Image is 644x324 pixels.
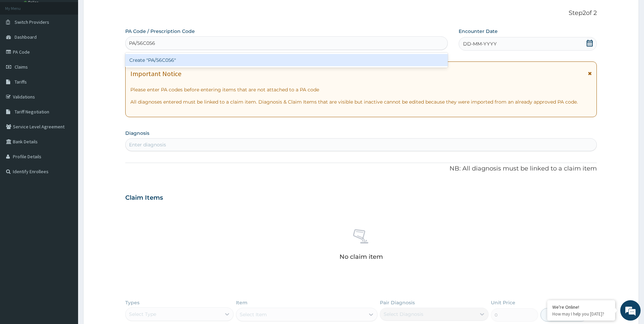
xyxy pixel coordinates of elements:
[15,19,49,25] span: Switch Providers
[552,304,610,310] div: We're Online!
[129,141,166,148] div: Enter diagnosis
[130,98,592,105] p: All diagnoses entered must be linked to a claim item. Diagnosis & Claim Items that are visible bu...
[3,185,129,209] textarea: Type your message and hit 'Enter'
[13,34,27,51] img: d_794563401_company_1708531726252_794563401
[15,79,27,85] span: Tariffs
[463,40,497,47] span: DD-MM-YYYY
[39,86,94,154] span: We're online!
[125,28,195,35] label: PA Code / Prescription Code
[552,311,610,317] p: How may I help you today?
[125,10,597,17] p: Step 2 of 2
[35,38,114,47] div: Chat with us now
[111,3,128,20] div: Minimize live chat window
[15,34,37,40] span: Dashboard
[130,86,592,93] p: Please enter PA codes before entering items that are not attached to a PA code
[130,70,181,77] h1: Important Notice
[15,64,28,70] span: Claims
[125,194,163,202] h3: Claim Items
[125,164,597,173] p: NB: All diagnosis must be linked to a claim item
[125,130,149,137] label: Diagnosis
[125,54,448,66] div: Create "PA/56C056"
[15,109,49,115] span: Tariff Negotiation
[339,253,383,260] p: No claim item
[459,28,498,35] label: Encounter Date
